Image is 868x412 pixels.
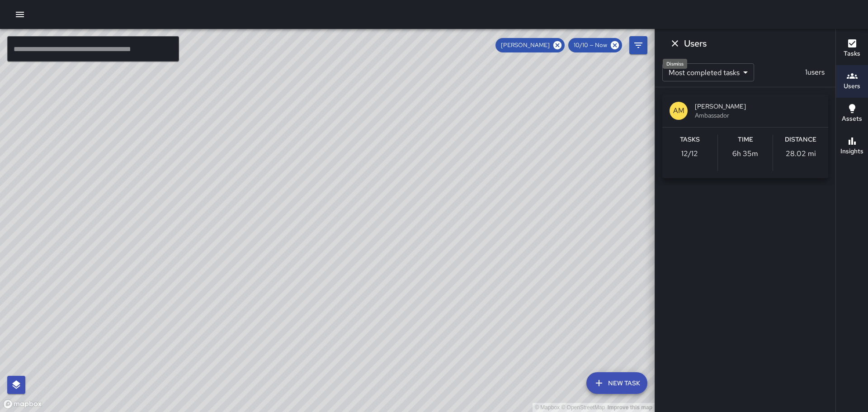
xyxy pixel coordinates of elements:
[568,38,622,52] div: 10/10 — Now
[662,95,828,178] button: AM[PERSON_NAME]AmbassadorTasks12/12Time6h 35mDistance28.02 mi
[495,41,555,50] span: [PERSON_NAME]
[681,148,698,159] p: 12 / 12
[836,130,868,163] button: Insights
[695,111,821,120] span: Ambassador
[842,114,862,124] h6: Assets
[684,36,707,51] h6: Users
[662,63,754,81] div: Most completed tasks
[802,67,828,78] p: 1 users
[844,49,860,59] h6: Tasks
[629,36,647,54] button: Filters
[663,59,687,69] div: Dismiss
[568,41,613,50] span: 10/10 — Now
[836,65,868,98] button: Users
[836,98,868,130] button: Assets
[586,372,647,394] button: New Task
[836,33,868,65] button: Tasks
[495,38,565,52] div: [PERSON_NAME]
[673,105,684,116] p: AM
[844,81,860,91] h6: Users
[785,135,816,145] h6: Distance
[666,34,684,52] button: Dismiss
[732,148,758,159] p: 6h 35m
[695,102,821,111] span: [PERSON_NAME]
[738,135,753,145] h6: Time
[680,135,700,145] h6: Tasks
[786,148,816,159] p: 28.02 mi
[840,147,863,156] h6: Insights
